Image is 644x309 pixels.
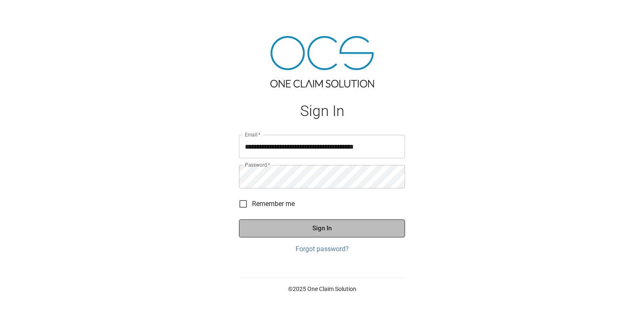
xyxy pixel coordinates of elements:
img: ocs-logo-white-transparent.png [10,5,44,22]
h1: Sign In [239,103,405,120]
label: Password [245,161,270,168]
button: Sign In [239,219,405,237]
a: Forgot password? [239,244,405,254]
p: © 2025 One Claim Solution [239,285,405,293]
img: ocs-logo-tra.png [270,36,374,88]
label: Email [245,131,261,138]
span: Remember me [252,199,295,209]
